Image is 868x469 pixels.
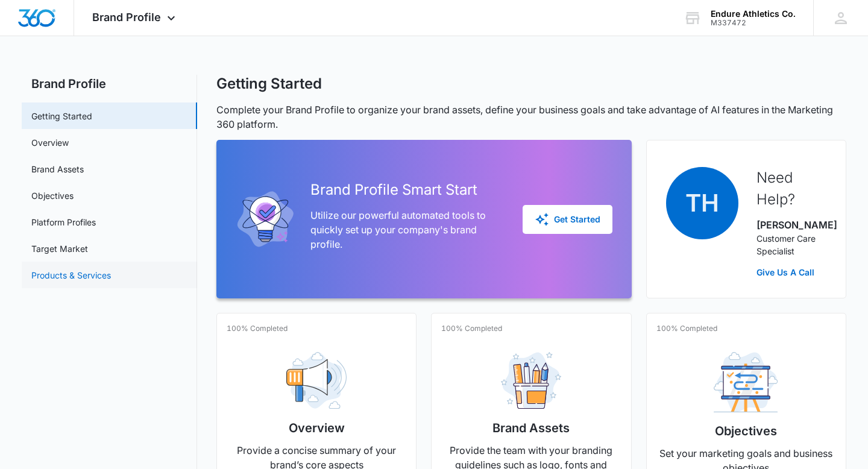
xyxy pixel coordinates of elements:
[666,167,738,239] span: TH
[441,323,502,334] p: 100% Completed
[656,323,717,334] p: 100% Completed
[715,422,777,440] h2: Objectives
[756,167,826,210] h2: Need Help?
[756,218,826,232] p: [PERSON_NAME]
[523,205,612,234] button: Get Started
[216,75,322,93] h1: Getting Started
[31,110,92,122] a: Getting Started
[310,208,503,251] p: Utilize our powerful automated tools to quickly set up your company's brand profile.
[535,212,600,227] div: Get Started
[216,102,846,131] p: Complete your Brand Profile to organize your brand assets, define your business goals and take ad...
[756,266,826,279] a: Give Us A Call
[31,189,74,202] a: Objectives
[227,323,288,334] p: 100% Completed
[492,419,570,437] h2: Brand Assets
[310,179,503,201] h2: Brand Profile Smart Start
[31,163,84,175] a: Brand Assets
[31,269,111,282] a: Products & Services
[31,216,96,228] a: Platform Profiles
[22,75,197,93] h2: Brand Profile
[711,19,796,27] div: account id
[756,232,826,257] p: Customer Care Specialist
[92,11,161,24] span: Brand Profile
[31,136,69,149] a: Overview
[711,9,796,19] div: account name
[31,242,88,255] a: Target Market
[289,419,345,437] h2: Overview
